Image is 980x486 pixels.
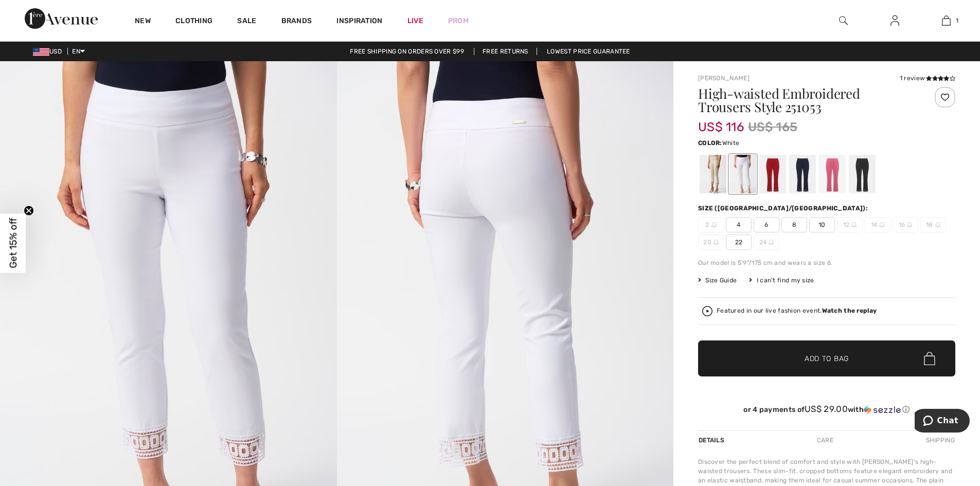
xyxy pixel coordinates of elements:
span: 10 [809,217,835,232]
span: EN [72,48,85,55]
span: Get 15% off [7,218,19,268]
div: Shipping [923,431,955,449]
div: Our model is 5'9"/175 cm and wears a size 6. [698,258,955,267]
span: US$ 165 [748,118,797,136]
span: 6 [754,217,779,232]
div: Bubble gum [819,155,846,193]
span: 2 [698,217,724,232]
h1: High-waisted Embroidered Trousers Style 251053 [698,87,913,114]
div: Midnight Blue [789,155,816,193]
div: 1 review [900,74,955,83]
img: ring-m.svg [879,222,884,227]
img: US Dollar [33,48,49,56]
span: USD [33,48,66,55]
img: Sezzle [864,405,901,415]
div: or 4 payments of with [698,404,955,415]
a: Prom [448,15,469,26]
div: or 4 payments ofUS$ 29.00withSezzle Click to learn more about Sezzle [698,404,955,418]
a: Sale [237,16,256,27]
img: My Bag [942,14,951,27]
div: Moonstone [700,155,726,193]
span: 18 [920,217,946,232]
div: Featured in our live fashion event. [717,308,877,314]
button: Add to Bag [698,340,955,376]
img: My Info [890,14,899,27]
a: [PERSON_NAME] [698,75,750,82]
span: 22 [726,235,752,250]
img: ring-m.svg [714,240,719,245]
img: ring-m.svg [769,240,774,245]
img: ring-m.svg [851,222,857,227]
img: search the website [839,14,848,27]
div: White [729,155,756,193]
img: ring-m.svg [907,222,912,227]
span: 4 [726,217,752,232]
iframe: Opens a widget where you can chat to one of our agents [915,409,970,435]
span: 24 [754,235,779,250]
div: Details [698,431,727,449]
span: 20 [698,235,724,250]
span: Add to Bag [805,353,849,364]
a: Brands [281,16,312,27]
a: Sign In [882,14,907,27]
img: Watch the replay [702,306,712,316]
span: Size Guide [698,276,737,285]
span: 12 [837,217,863,232]
strong: Watch the replay [822,307,877,314]
img: Bag.svg [924,352,935,365]
a: Live [407,15,423,26]
div: Black [849,155,876,193]
span: US$ 116 [698,110,744,134]
span: White [722,139,740,147]
a: New [135,16,151,27]
a: 1 [921,14,971,27]
img: ring-m.svg [711,222,717,227]
span: US$ 29.00 [805,404,848,414]
iframe: Small video preview of a live video [8,364,72,480]
a: Lowest Price Guarantee [539,48,638,55]
div: Size ([GEOGRAPHIC_DATA]/[GEOGRAPHIC_DATA]): [698,204,870,213]
img: ring-m.svg [935,222,940,227]
div: Care [808,431,842,449]
a: Clothing [175,16,212,27]
span: Color: [698,139,722,147]
a: Free Returns [474,48,537,55]
div: I can't find my size [749,276,814,285]
span: 8 [781,217,807,232]
span: 14 [865,217,890,232]
span: 1 [956,16,958,25]
span: 16 [893,217,918,232]
span: Inspiration [336,16,382,27]
a: Free shipping on orders over $99 [342,48,472,55]
div: Radiant red [759,155,786,193]
img: 1ère Avenue [25,8,98,29]
button: Close teaser [24,205,34,215]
